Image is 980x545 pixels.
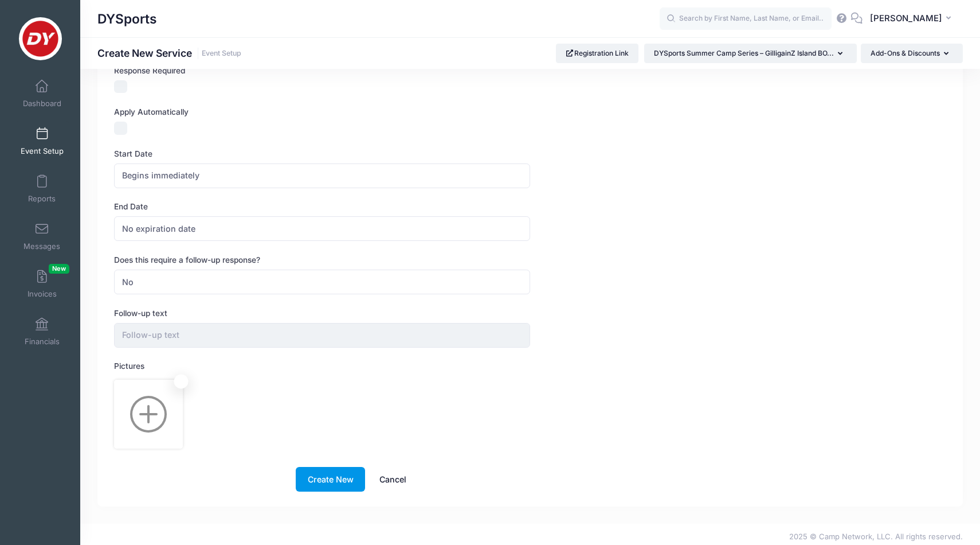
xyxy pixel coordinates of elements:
label: Start Date [114,148,530,159]
label: Follow-up text [114,307,530,319]
label: End Date [114,201,530,212]
a: Reports [15,169,69,209]
span: No [114,270,530,294]
a: InvoicesNew [15,264,69,304]
span: Begins immediately [122,169,199,181]
button: Create New [296,467,365,492]
h1: DYSports [97,6,157,32]
a: Event Setup [202,49,241,58]
span: No expiration date [114,216,530,241]
span: Begins immediately [114,163,530,188]
a: Registration Link [556,44,639,63]
a: Messages [15,216,69,256]
label: Response Required [114,65,530,76]
img: Picture for [116,381,181,447]
a: Event Setup [15,121,69,161]
span: 2025 © Camp Network, LLC. All rights reserved. [789,532,963,541]
a: Financials [15,312,69,352]
span: Financials [25,337,60,347]
span: Reports [28,194,56,204]
input: Follow-up text [114,323,530,348]
span: [PERSON_NAME] [870,12,942,25]
button: Add-Ons & Discounts [861,44,963,63]
span: No expiration date [122,223,195,235]
button: DYSports Summer Camp Series – GilligainZ Island BO... [644,44,857,63]
input: Search by First Name, Last Name, or Email... [660,7,832,30]
span: Event Setup [21,146,64,156]
span: No [122,276,134,288]
button: [PERSON_NAME] [863,6,963,32]
a: Cancel [367,467,418,492]
h1: Create New Service [97,47,241,59]
label: Does this require a follow-up response? [114,254,530,266]
img: DYSports [19,17,62,60]
span: DYSports Summer Camp Series – GilligainZ Island BO... [654,49,834,57]
span: Invoices [28,289,57,299]
label: Apply Automatically [114,106,530,118]
label: Pictures [114,360,530,372]
span: Dashboard [23,99,61,108]
span: Messages [23,242,60,251]
span: New [49,264,69,274]
a: Dashboard [15,73,69,114]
